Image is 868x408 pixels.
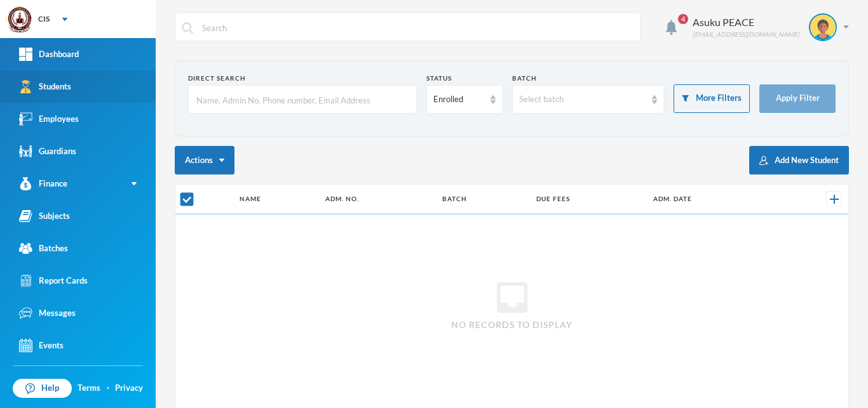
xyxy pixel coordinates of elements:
div: Employees [19,112,79,126]
a: Help [13,379,72,398]
img: + [830,195,839,204]
img: STUDENT [810,15,836,40]
a: Privacy [115,382,143,395]
button: Apply Filter [759,84,836,113]
input: Search [201,13,634,42]
div: Students [19,80,71,93]
div: Dashboard [19,48,79,61]
th: Batch [436,185,530,214]
div: Subjects [19,209,70,223]
button: Actions [175,146,234,174]
img: search [182,22,193,34]
div: Messages [19,306,76,320]
div: Enrolled [433,93,484,106]
input: Name, Admin No, Phone number, Email Address [195,86,410,114]
div: Batch [512,74,665,83]
th: Adm. No. [319,185,436,214]
div: Direct Search [188,74,417,83]
div: [EMAIL_ADDRESS][DOMAIN_NAME] [693,30,799,39]
th: Due Fees [530,185,647,214]
div: Batches [19,242,68,255]
div: Asuku PEACE [693,15,799,30]
th: Name [233,185,320,214]
button: Add New Student [749,146,849,174]
button: More Filters [674,84,750,113]
img: logo [7,7,32,32]
i: inbox [492,277,532,318]
div: Select batch [519,93,646,106]
div: Status [426,74,503,83]
span: 4 [678,14,688,24]
div: Events [19,339,64,352]
div: · [107,382,109,395]
div: CIS [38,13,50,25]
div: Report Cards [19,274,88,287]
a: Terms [78,382,100,395]
div: Finance [19,177,67,190]
div: Guardians [19,145,76,158]
span: No records to display [451,318,573,331]
th: Adm. Date [647,185,776,214]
